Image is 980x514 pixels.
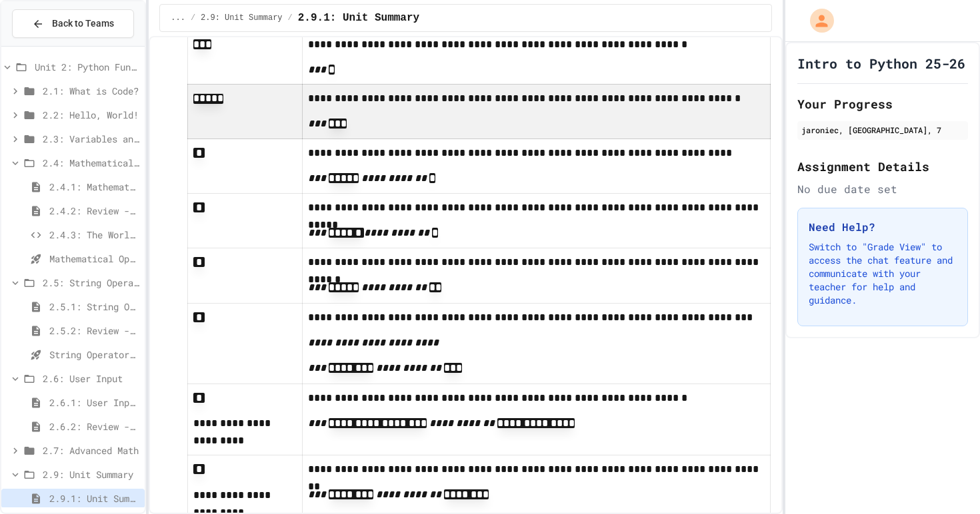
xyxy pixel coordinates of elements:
h3: Need Help? [809,219,957,235]
button: Back to Teams [12,9,134,38]
h2: Assignment Details [797,157,968,176]
span: 2.3: Variables and Data Types [43,132,139,146]
span: / [191,13,195,23]
span: 2.9: Unit Summary [43,467,139,481]
span: 2.9.1: Unit Summary [49,491,139,505]
p: Switch to "Grade View" to access the chat feature and communicate with your teacher for help and ... [809,240,957,307]
span: Back to Teams [52,17,114,31]
span: 2.5.2: Review - String Operators [49,324,139,338]
div: No due date set [797,181,968,197]
h1: Intro to Python 25-26 [797,54,965,73]
span: 2.1: What is Code? [43,84,139,98]
span: Mathematical Operators - Quiz [49,252,139,266]
span: 2.6.2: Review - User Input [49,419,139,433]
span: / [288,13,293,23]
span: 2.4.2: Review - Mathematical Operators [49,204,139,218]
span: ... [171,13,185,23]
span: 2.9.1: Unit Summary [298,10,419,26]
span: 2.6.1: User Input [49,395,139,409]
span: 2.5.1: String Operators [49,300,139,314]
div: My Account [796,5,837,36]
span: 2.4: Mathematical Operators [43,156,139,170]
div: jaroniec, [GEOGRAPHIC_DATA], 7 [801,124,964,136]
span: 2.9: Unit Summary [201,13,282,23]
span: String Operators - Quiz [49,348,139,362]
span: 2.5: String Operators [43,276,139,290]
span: 2.4.1: Mathematical Operators [49,180,139,194]
h2: Your Progress [797,95,968,113]
span: 2.4.3: The World's Worst [PERSON_NAME] Market [49,228,139,242]
span: 2.7: Advanced Math [43,443,139,457]
span: 2.6: User Input [43,372,139,385]
span: 2.2: Hello, World! [43,108,139,122]
span: Unit 2: Python Fundamentals [35,60,139,74]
